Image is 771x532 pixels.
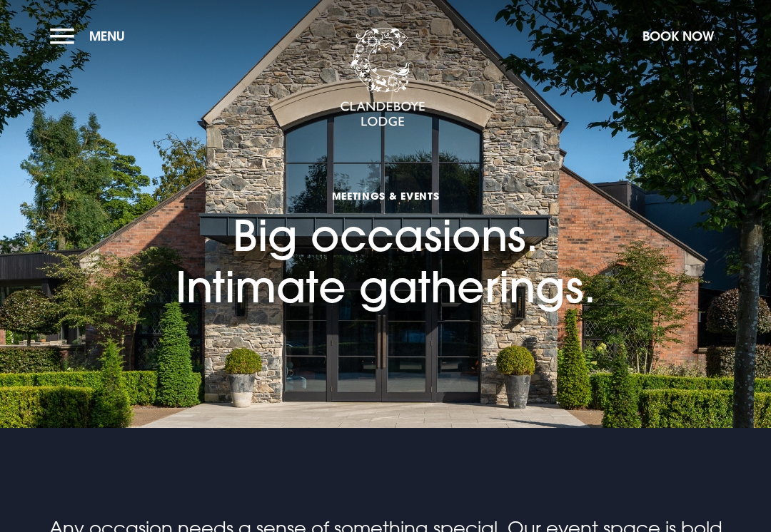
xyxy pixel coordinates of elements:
[89,28,125,44] span: Menu
[176,123,596,312] h1: Big occasions. Intimate gatherings.
[340,28,425,128] img: Clandeboye Lodge
[176,189,596,203] span: Meetings & Events
[50,21,132,51] button: Menu
[635,21,721,51] button: Book Now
